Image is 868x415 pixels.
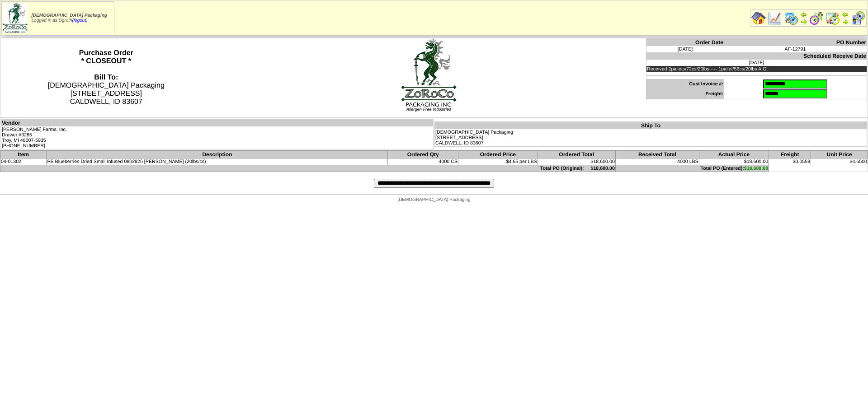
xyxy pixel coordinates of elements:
td: AF-12791 [724,46,867,52]
img: arrowleft.gif [800,11,807,18]
td: [DATE] [646,46,724,52]
strong: Bill To: [94,74,118,81]
th: Scheduled Receive Date [646,52,867,60]
td: Total PO (Original): $18,600.00 [0,165,616,172]
td: [PERSON_NAME] Farms, Inc. Drawer #3285 Troy, MI 48007-5935 [PHONE_NUMBER] [1,126,434,149]
td: 04-01302 [0,159,47,165]
th: PO Number [724,39,867,47]
span: $18,600.00 [744,159,768,164]
img: calendarblend.gif [809,11,824,25]
span: [DEMOGRAPHIC_DATA] Packaging [32,13,107,18]
td: Freight: [646,89,724,99]
img: calendarinout.gif [826,11,840,25]
td: 4000 LBS [615,159,699,165]
td: Received 2pallets/72cs/20lbs ---- 1pallet/56cs/20lbs A.G, [646,66,867,72]
th: Item [0,151,47,159]
span: Allergen Free Industries [406,107,451,112]
td: PE Blueberries Dried Small Infused 0802825 [PERSON_NAME] (20lbs/cs) [47,159,388,165]
img: logoBig.jpg [401,38,457,107]
th: Purchase Order * CLOSEOUT * [0,38,212,118]
td: [DATE] [646,60,867,66]
img: zoroco-logo-small.webp [3,3,28,33]
span: $18,600.00 [744,166,768,171]
img: arrowleft.gif [842,11,849,18]
td: 4000 CS [388,159,458,165]
th: Freight [769,151,811,159]
img: line_graph.gif [768,11,782,25]
th: Received Total [615,151,699,159]
a: (logout) [72,18,88,23]
span: [DEMOGRAPHIC_DATA] Packaging [STREET_ADDRESS] CALDWELL, ID 83607 [48,74,165,106]
span: Logged in as Dgroth [32,13,107,23]
th: Ordered Price [458,151,538,159]
th: Ship To [435,122,867,130]
img: home.gif [751,11,766,25]
th: Actual Price [699,151,769,159]
th: Vendor [1,119,434,127]
img: calendarprod.gif [784,11,798,25]
th: Description [47,151,388,159]
img: calendarcustomer.gif [851,11,865,25]
td: [DEMOGRAPHIC_DATA] Packaging [STREET_ADDRESS] CALDWELL, ID 83607 [435,129,867,147]
span: $0.0559 [793,159,811,164]
img: arrowright.gif [842,18,849,25]
th: Order Date [646,39,724,47]
td: $4.65 per LBS [458,159,538,165]
th: Ordered Total [538,151,615,159]
th: Ordered Qty [388,151,458,159]
img: arrowright.gif [800,18,807,25]
th: Unit Price [811,151,868,159]
td: Cust Invoice #: [646,79,724,89]
td: $18,600.00 [538,159,615,165]
span: [DEMOGRAPHIC_DATA] Packaging [397,197,470,202]
td: $4.6500 [811,159,868,165]
td: Total PO (Entered): [615,165,769,172]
